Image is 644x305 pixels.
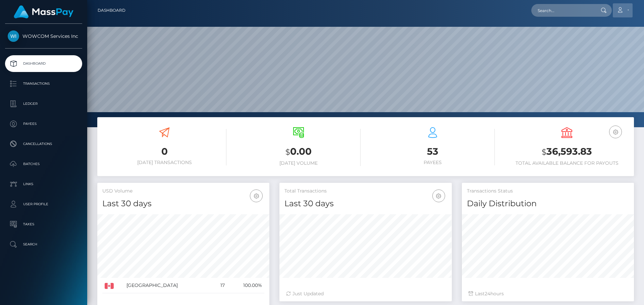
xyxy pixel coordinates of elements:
[213,278,227,293] td: 17
[371,160,495,165] h6: Payees
[5,95,82,112] a: Ledger
[5,136,82,152] a: Cancellations
[8,159,79,169] p: Batches
[124,278,213,293] td: [GEOGRAPHIC_DATA]
[542,147,546,157] small: $
[8,59,79,69] p: Dashboard
[284,198,446,210] h4: Last 30 days
[5,75,82,92] a: Transactions
[8,199,79,209] p: User Profile
[8,179,79,189] p: Links
[284,188,446,195] h5: Total Transactions
[236,145,361,159] h3: 0.00
[5,156,82,172] a: Batches
[469,290,627,297] div: Last hours
[505,160,629,166] h6: Total Available Balance for Payouts
[5,176,82,193] a: Links
[8,99,79,109] p: Ledger
[102,198,264,210] h4: Last 30 days
[102,145,226,158] h3: 0
[5,33,82,39] span: WOWCOM Services Inc
[8,239,79,249] p: Search
[467,198,629,210] h4: Daily Distribution
[485,291,490,297] span: 24
[8,219,79,229] p: Taxes
[98,3,125,17] a: Dashboard
[102,160,226,165] h6: [DATE] Transactions
[8,30,19,42] img: WOWCOM Services Inc
[5,55,82,72] a: Dashboard
[105,283,114,289] img: CA.png
[5,116,82,132] a: Payees
[5,236,82,253] a: Search
[8,119,79,129] p: Payees
[8,79,79,89] p: Transactions
[531,4,594,17] input: Search...
[5,196,82,213] a: User Profile
[286,290,445,297] div: Just Updated
[285,147,290,157] small: $
[14,5,73,18] img: MassPay Logo
[467,188,629,195] h5: Transactions Status
[371,145,495,158] h3: 53
[8,139,79,149] p: Cancellations
[236,160,361,166] h6: [DATE] Volume
[227,278,264,293] td: 100.00%
[5,216,82,233] a: Taxes
[505,145,629,159] h3: 36,593.83
[102,188,264,195] h5: USD Volume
